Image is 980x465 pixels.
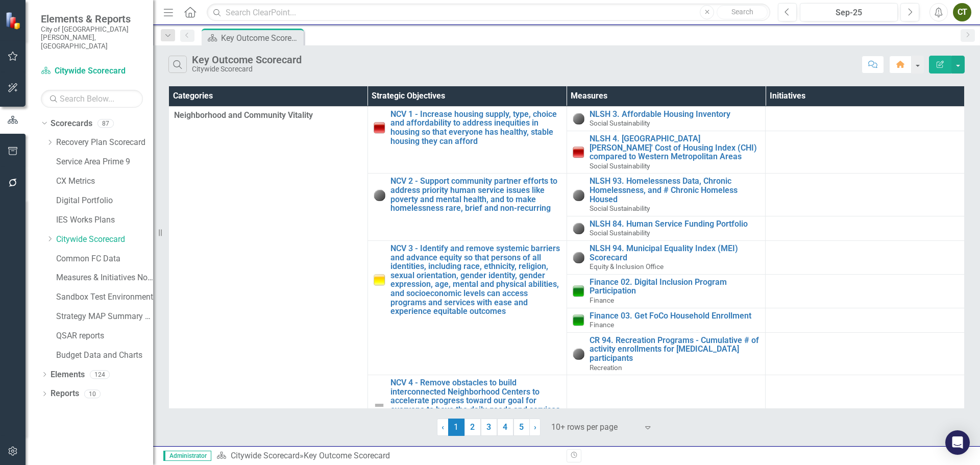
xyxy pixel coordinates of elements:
a: Measures & Initiatives No Longer Used [56,272,153,284]
td: Double-Click to Edit Right Click for Context Menu [567,308,766,332]
td: Double-Click to Edit [169,106,368,435]
a: NLSH 84. Human Service Funding Portfolio [590,219,761,229]
a: 4 [497,419,513,436]
a: CR 94. Recreation Programs - Cumulative # of activity enrollments for [MEDICAL_DATA] participants [590,336,761,363]
a: QSAR reports [56,330,153,342]
a: Reports [51,388,79,400]
a: NCV 3 - Identify and remove systemic barriers and advance equity so that persons of all identitie... [390,244,561,316]
span: Finance [590,321,614,329]
div: Key Outcome Scorecard [221,32,301,44]
td: Double-Click to Edit Right Click for Context Menu [367,106,567,174]
span: Social Sustainability [590,229,650,237]
img: On Target [572,314,584,326]
a: NLSH 94. Municipal Equality Index (MEI) Scorecard [590,244,761,262]
img: No Information [572,112,584,125]
a: 5 [513,419,530,436]
a: 3 [481,419,497,436]
button: Sep-25 [800,3,898,21]
span: 1 [448,419,464,436]
span: Recreation [590,363,622,372]
div: Key Outcome Scorecard [192,54,302,65]
div: 124 [90,370,110,379]
a: Finance 02. Digital Inclusion Program Participation [590,278,761,296]
span: › [534,422,536,432]
div: 87 [97,119,114,128]
div: Citywide Scorecard [192,65,302,73]
div: 10 [84,389,101,398]
a: Finance 03. Get FoCo Household Enrollment [590,311,761,321]
a: Citywide Scorecard [56,234,153,246]
img: No Information [572,348,584,360]
div: Sep-25 [803,7,894,19]
span: Neighborhood and Community Vitality [174,110,362,121]
td: Double-Click to Edit Right Click for Context Menu [567,240,766,274]
a: Common FC Data [56,253,153,265]
span: ‹ [442,422,444,432]
input: Search ClearPoint... [207,4,770,21]
span: Social Sustainability [590,162,650,170]
a: Scorecards [51,118,92,130]
img: On Target [572,285,584,297]
a: IES Works Plans [56,214,153,226]
a: Strategy MAP Summary Reports [56,311,153,323]
td: Double-Click to Edit Right Click for Context Menu [367,375,567,436]
a: Sandbox Test Environment [56,291,153,303]
span: Elements & Reports [41,13,143,25]
span: Administrator [163,451,211,461]
a: Citywide Scorecard [41,65,143,77]
span: Social Sustainability [590,119,650,127]
a: NLSH 3. Affordable Housing Inventory [590,110,761,119]
td: Double-Click to Edit Right Click for Context Menu [567,131,766,174]
img: Not Defined [373,399,385,411]
span: Social Sustainability [590,204,650,212]
button: CT [953,3,971,21]
a: Recovery Plan Scorecard [56,137,153,149]
img: No Information [572,222,584,234]
img: Caution [373,274,385,286]
img: Below Plan [373,121,385,134]
a: CX Metrics [56,176,153,187]
button: Search [717,5,768,19]
a: Budget Data and Charts [56,350,153,361]
td: Double-Click to Edit Right Click for Context Menu [367,174,567,241]
div: Open Intercom Messenger [945,430,970,455]
td: Double-Click to Edit Right Click for Context Menu [567,216,766,240]
img: No Information [572,189,584,201]
a: Citywide Scorecard [231,451,300,460]
a: NLSH 4. [GEOGRAPHIC_DATA][PERSON_NAME]' Cost of Housing Index (CHI) compared to Western Metropoli... [590,134,761,161]
a: NCV 4 - Remove obstacles to build interconnected Neighborhood Centers to accelerate progress towa... [390,378,561,432]
td: Double-Click to Edit Right Click for Context Menu [567,174,766,216]
div: Key Outcome Scorecard [304,451,390,460]
td: Double-Click to Edit Right Click for Context Menu [567,106,766,131]
small: City of [GEOGRAPHIC_DATA][PERSON_NAME], [GEOGRAPHIC_DATA] [41,25,143,50]
a: NCV 1 - Increase housing supply, type, choice and affordability to address inequities in housing ... [390,110,561,145]
a: NLSH 93. Homelessness Data, Chronic Homelessness, and # Chronic Homeless Housed [590,177,761,204]
img: Below Plan [572,146,584,158]
td: Double-Click to Edit Right Click for Context Menu [367,240,567,375]
td: Double-Click to Edit Right Click for Context Menu [567,274,766,308]
span: Equity & Inclusion Office [590,262,664,271]
img: ClearPoint Strategy [5,12,23,30]
div: » [216,450,559,462]
span: Search [731,8,753,16]
img: No Information [572,251,584,263]
td: Double-Click to Edit Right Click for Context Menu [567,332,766,375]
a: Service Area Prime 9 [56,156,153,168]
a: 2 [464,419,481,436]
img: No Information [373,189,385,201]
input: Search Below... [41,90,143,108]
a: NCV 2 - Support community partner efforts to address priority human service issues like poverty a... [390,177,561,212]
a: Digital Portfolio [56,195,153,207]
a: Elements [51,369,85,381]
span: Finance [590,296,614,304]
